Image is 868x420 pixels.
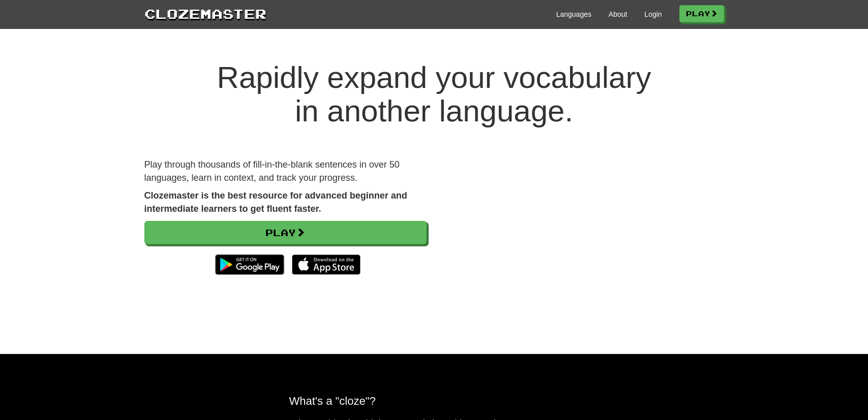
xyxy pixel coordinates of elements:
a: Languages [556,9,591,19]
p: Play through thousands of fill-in-the-blank sentences in over 50 languages, learn in context, and... [144,158,427,184]
a: Play [144,221,427,244]
h2: What's a "cloze"? [289,395,579,407]
a: Play [679,5,724,22]
img: Get it on Google Play [210,249,289,280]
a: About [609,9,627,19]
a: Clozemaster [144,4,266,23]
img: Download_on_the_App_Store_Badge_US-UK_135x40-25178aeef6eb6b83b96f5f2d004eda3bffbb37122de64afbaef7... [292,254,361,275]
strong: Clozemaster is the best resource for advanced beginner and intermediate learners to get fluent fa... [144,190,407,214]
a: Login [644,9,662,19]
